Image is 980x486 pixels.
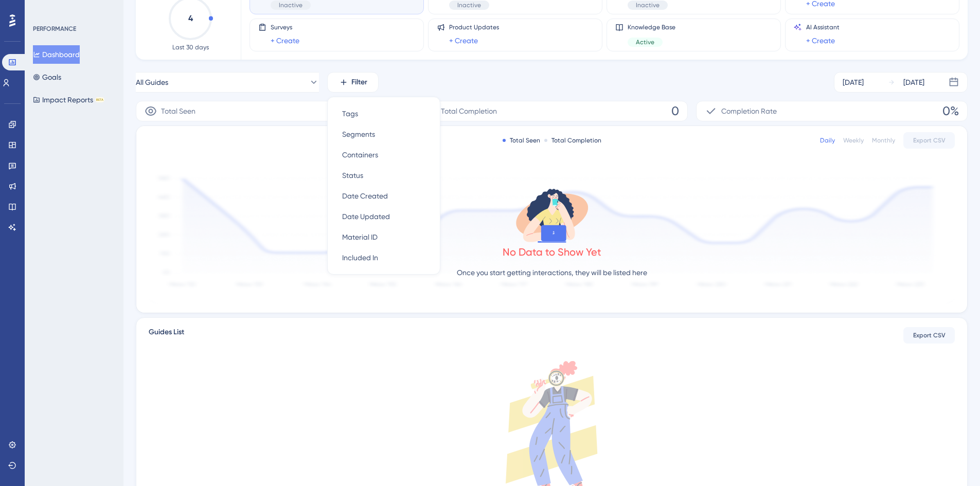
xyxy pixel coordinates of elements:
span: Date Updated [342,210,390,223]
button: Filter [327,72,379,93]
button: Export CSV [903,327,955,344]
span: Knowledge Base [628,23,675,31]
button: Status [334,165,434,186]
button: Tags [334,103,434,124]
button: Included In [334,247,434,268]
span: Material ID [342,231,378,243]
div: [DATE] [903,76,924,88]
div: Daily [820,136,835,145]
span: Export CSV [913,331,946,339]
div: [DATE] [843,76,864,88]
button: All Guides [136,72,319,93]
button: Dashboard [33,45,80,64]
span: Inactive [636,1,660,9]
button: Containers [334,145,434,165]
div: Monthly [872,136,895,145]
div: Weekly [843,136,864,145]
span: 0% [942,103,959,119]
a: + Create [806,34,835,47]
span: Filter [351,76,367,88]
span: Surveys [271,23,299,31]
div: Total Seen [503,136,540,145]
span: Included In [342,251,378,264]
a: + Create [449,34,478,47]
a: + Create [271,34,299,47]
span: Total Completion [441,105,497,117]
span: Total Seen [161,105,195,117]
span: Tags [342,107,358,120]
span: Export CSV [913,136,946,145]
span: 0 [671,103,679,119]
span: AI Assistant [806,23,840,31]
div: No Data to Show Yet [503,245,601,259]
button: Goals [33,68,61,86]
text: 4 [188,13,193,23]
span: Last 30 days [172,43,209,51]
span: Date Created [342,190,388,202]
span: Completion Rate [721,105,777,117]
span: Containers [342,149,378,161]
span: Segments [342,128,375,140]
span: Inactive [279,1,302,9]
span: Active [636,38,654,46]
p: Once you start getting interactions, they will be listed here [457,266,647,279]
button: Material ID [334,227,434,247]
button: Impact ReportsBETA [33,91,104,109]
span: Inactive [457,1,481,9]
div: BETA [95,97,104,102]
button: Date Updated [334,206,434,227]
span: Product Updates [449,23,499,31]
div: Total Completion [544,136,601,145]
button: Export CSV [903,132,955,149]
span: Status [342,169,363,182]
span: Guides List [149,326,184,345]
span: All Guides [136,76,168,88]
div: PERFORMANCE [33,25,76,33]
button: Segments [334,124,434,145]
button: Date Created [334,186,434,206]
